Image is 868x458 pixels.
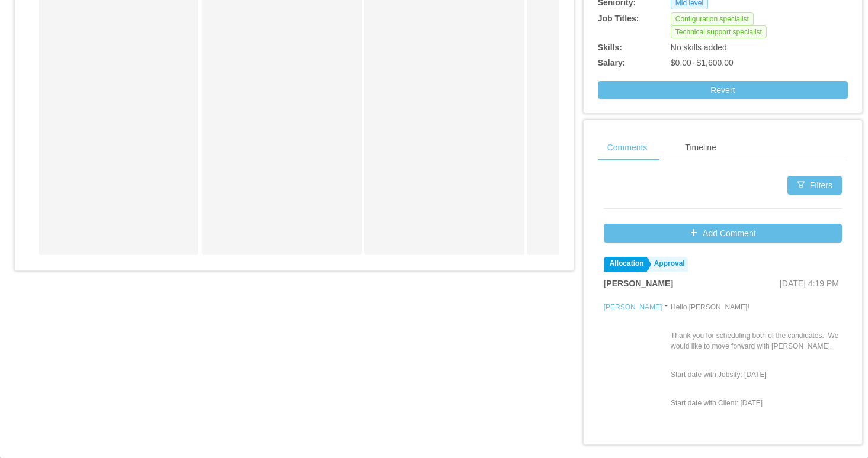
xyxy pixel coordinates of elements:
div: - [665,299,668,426]
b: Job Titles: [598,14,639,23]
p: Hello [PERSON_NAME]! [671,302,842,312]
span: Technical support specialist [671,25,767,38]
button: Revert [598,81,848,99]
div: Timeline [675,134,725,161]
a: Approval [648,257,688,272]
b: Skills: [598,43,622,52]
span: [DATE] 4:19 PM [780,279,839,288]
p: Start date with Jobsity: [DATE] [671,369,842,380]
b: Salary: [598,58,626,67]
span: No skills added [671,43,727,52]
button: icon: filterFilters [787,176,842,195]
a: Allocation [604,257,647,272]
p: Thank you for scheduling both of the candidates. We would like to move forward with [PERSON_NAME]. [671,330,842,351]
div: Comments [598,134,657,161]
span: $0.00 - $1,600.00 [671,58,734,67]
strong: [PERSON_NAME] [604,279,673,288]
a: [PERSON_NAME] [604,303,662,311]
p: Start date with Client: [DATE] [671,398,842,408]
span: Configuration specialist [671,12,754,25]
button: icon: plusAdd Comment [604,224,842,243]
